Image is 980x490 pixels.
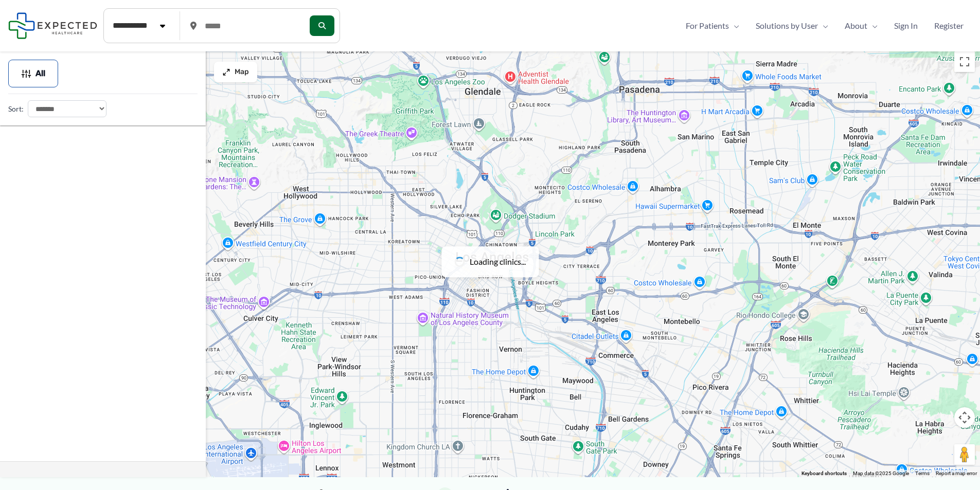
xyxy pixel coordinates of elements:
a: Register [926,18,972,33]
span: All [35,70,45,77]
label: Sort: [8,102,24,116]
img: Filter [21,68,31,79]
button: Map camera controls [954,407,975,428]
a: Report a map error [936,470,977,476]
span: Map [235,68,249,77]
span: Map data ©2025 Google [853,470,909,476]
a: Sign In [886,18,926,33]
span: Loading clinics... [470,254,526,269]
span: About [845,18,867,33]
span: Menu Toggle [867,18,878,33]
button: Drag Pegman onto the map to open Street View [954,444,975,465]
span: Register [934,18,964,33]
img: Maximize [222,68,230,76]
img: Expected Healthcare Logo - side, dark font, small [8,12,97,39]
button: Map [214,62,257,82]
a: Terms (opens in new tab) [915,470,930,476]
a: Solutions by UserMenu Toggle [747,18,836,33]
button: Toggle fullscreen view [954,51,975,72]
span: Sign In [894,18,918,33]
span: Menu Toggle [729,18,739,33]
a: AboutMenu Toggle [836,18,886,33]
span: For Patients [686,18,729,33]
button: All [8,60,58,87]
a: For PatientsMenu Toggle [678,18,747,33]
span: Solutions by User [756,18,818,33]
span: Menu Toggle [818,18,828,33]
button: Keyboard shortcuts [801,470,847,477]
